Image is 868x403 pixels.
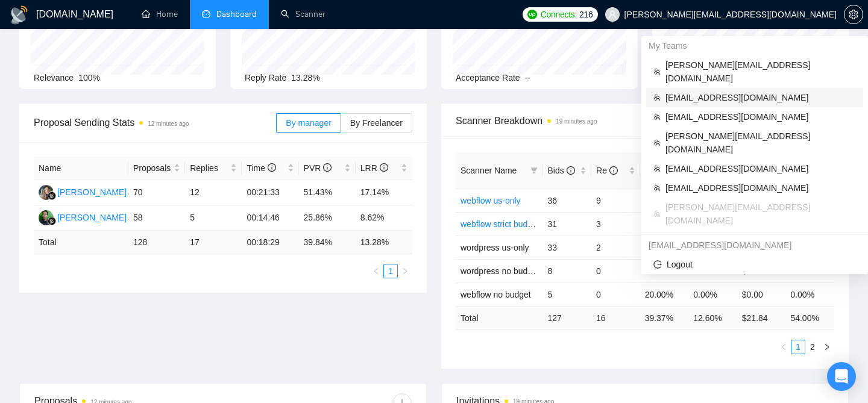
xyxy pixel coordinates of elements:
[456,113,834,128] span: Scanner Breakdown
[640,283,689,306] td: 20.00%
[844,5,863,24] button: setting
[665,58,856,85] span: [PERSON_NAME][EMAIL_ADDRESS][DOMAIN_NAME]
[785,283,834,306] td: 0.00%
[268,163,276,172] span: info-circle
[148,120,189,127] time: 12 minutes ago
[640,306,689,330] td: 39.37 %
[242,205,298,231] td: 00:14:46
[665,130,856,156] span: [PERSON_NAME][EMAIL_ADDRESS][DOMAIN_NAME]
[34,115,276,130] span: Proposal Sending Stats
[34,73,74,83] span: Relevance
[190,161,228,175] span: Replies
[527,10,537,19] img: upwork-logo.png
[541,8,577,21] span: Connects:
[591,236,640,259] td: 2
[653,258,856,271] span: Logout
[820,340,834,354] button: right
[688,283,737,306] td: 0.00%
[530,167,538,174] span: filter
[202,10,210,18] span: dashboard
[456,306,542,330] td: Total
[525,73,530,83] span: --
[791,340,805,354] a: 1
[185,231,242,254] td: 17
[299,231,356,254] td: 39.84 %
[688,306,737,330] td: 12.60 %
[785,306,834,330] td: 54.00 %
[360,163,388,173] span: LRR
[57,211,127,224] div: [PERSON_NAME]
[384,264,397,278] a: 1
[542,283,591,306] td: 5
[547,166,574,175] span: Bids
[34,231,128,254] td: Total
[653,139,661,146] span: team
[579,8,593,21] span: 216
[608,10,617,19] span: user
[369,264,383,278] li: Previous Page
[461,290,531,299] span: webflow no budget
[128,157,185,180] th: Proposals
[216,9,257,19] span: Dashboard
[128,205,185,231] td: 58
[299,205,356,231] td: 25.86%
[185,157,242,180] th: Replies
[556,118,597,125] time: 19 minutes ago
[128,180,185,205] td: 70
[304,163,332,173] span: PVR
[737,283,786,306] td: $0.00
[591,259,640,283] td: 0
[542,212,591,236] td: 31
[281,9,325,19] a: searchScanner
[641,236,868,255] div: nara.makan@gigradar.io
[39,210,54,225] img: FA
[653,210,661,217] span: team
[665,110,856,123] span: [EMAIL_ADDRESS][DOMAIN_NAME]
[665,201,856,227] span: [PERSON_NAME][EMAIL_ADDRESS][DOMAIN_NAME]
[776,340,791,354] li: Previous Page
[369,264,383,278] button: left
[242,180,298,205] td: 00:21:33
[356,180,412,205] td: 17.14%
[299,180,356,205] td: 51.43%
[57,186,127,199] div: [PERSON_NAME]
[286,118,331,128] span: By manager
[356,205,412,231] td: 8.62%
[844,10,863,19] span: setting
[827,362,856,391] div: Open Intercom Messenger
[461,196,521,205] a: webflow us-only
[567,166,575,175] span: info-circle
[591,283,640,306] td: 0
[78,73,100,83] span: 100%
[780,343,787,351] span: left
[823,343,831,351] span: right
[185,180,242,205] td: 12
[653,68,661,75] span: team
[542,306,591,330] td: 127
[398,264,412,278] button: right
[665,162,856,175] span: [EMAIL_ADDRESS][DOMAIN_NAME]
[323,163,332,172] span: info-circle
[383,264,398,278] li: 1
[665,91,856,104] span: [EMAIL_ADDRESS][DOMAIN_NAME]
[401,267,409,275] span: right
[665,181,856,195] span: [EMAIL_ADDRESS][DOMAIN_NAME]
[653,113,661,120] span: team
[596,166,618,175] span: Re
[820,340,834,354] li: Next Page
[456,73,520,83] span: Acceptance Rate
[350,118,403,128] span: By Freelancer
[844,10,863,19] a: setting
[185,205,242,231] td: 5
[291,73,319,83] span: 13.28%
[48,217,56,225] img: gigradar-bm.png
[133,161,171,175] span: Proposals
[39,187,127,196] a: LK[PERSON_NAME]
[542,236,591,259] td: 33
[653,184,661,192] span: team
[542,189,591,212] td: 36
[591,306,640,330] td: 16
[737,306,786,330] td: $ 21.84
[461,243,529,252] span: wordpress us-only
[142,9,178,19] a: homeHome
